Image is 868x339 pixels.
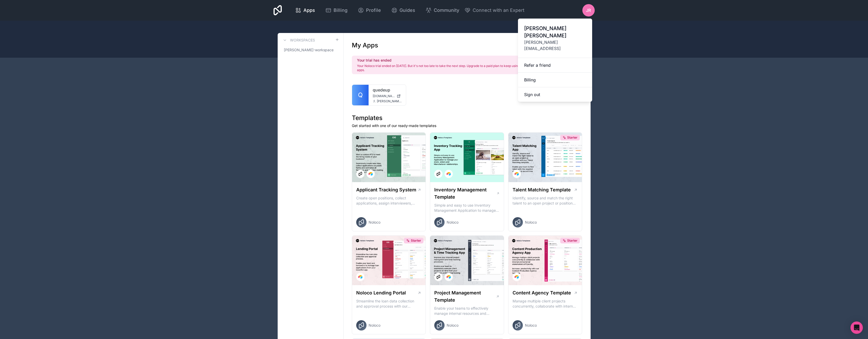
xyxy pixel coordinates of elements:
a: [PERSON_NAME]-workspace [282,45,339,55]
a: Apps [291,5,319,16]
a: Workspaces [282,37,315,43]
a: Refer a friend [518,58,592,73]
a: quedeup [373,87,402,93]
span: Noloco [447,323,458,328]
img: Airtable Logo [369,172,373,176]
h1: Project Management Template [434,289,496,304]
span: Apps [303,7,315,14]
h1: Noloco Lending Portal [356,289,406,296]
a: [DOMAIN_NAME] [373,94,402,98]
a: Billing [321,5,352,16]
h2: Your trial has ended [357,58,541,63]
a: Q [352,85,369,105]
span: Noloco [369,220,380,225]
span: Starter [411,239,421,243]
span: Starter [567,135,577,140]
span: Connect with an Expert [473,7,524,14]
h1: Content Agency Template [513,289,571,296]
span: Community [434,7,459,14]
span: Profile [366,7,381,14]
p: Identify, source and match the right talent to an open project or position with our Talent Matchi... [513,196,578,206]
span: Jr [586,7,591,13]
span: [PERSON_NAME] [PERSON_NAME] [524,25,586,39]
span: [PERSON_NAME][EMAIL_ADDRESS] [524,39,586,52]
h1: Templates [352,114,582,122]
img: Airtable Logo [358,275,362,279]
span: [DOMAIN_NAME] [373,94,395,98]
span: Starter [567,239,577,243]
img: Airtable Logo [447,172,451,176]
h1: Inventory Management Template [434,186,496,201]
a: Profile [354,5,385,16]
p: Simple and easy to use Inventory Management Application to manage your stock, orders and Manufact... [434,203,500,213]
p: Get started with one of our ready-made templates [352,123,582,128]
p: Your Noloco trial ended on [DATE]. But it's not too late to take the next step. Upgrade to a paid... [357,64,541,72]
h1: Talent Matching Template [513,186,571,193]
span: Q [358,91,363,99]
img: Airtable Logo [515,275,519,279]
span: [PERSON_NAME][EMAIL_ADDRESS] [377,99,402,103]
p: Streamline the loan data collection and approval process with our Lending Portal template. [356,299,422,309]
button: Connect with an Expert [464,7,524,14]
p: Manage multiple client projects concurrently, collaborate with internal and external stakeholders... [513,299,578,309]
span: [PERSON_NAME]-workspace [284,47,334,53]
p: Enable your teams to effectively manage internal resources and execute client projects on time. [434,306,500,316]
span: Noloco [525,323,537,328]
span: Billing [334,7,347,14]
p: Create open positions, collect applications, assign interviewers, centralise candidate feedback a... [356,196,422,206]
div: Open Intercom Messenger [850,321,863,334]
h1: Applicant Tracking System [356,186,416,193]
img: Airtable Logo [447,275,451,279]
img: Airtable Logo [515,172,519,176]
span: Guides [399,7,415,14]
h3: Workspaces [290,38,315,43]
a: Billing [518,73,592,87]
button: Sign out [518,87,592,102]
span: Noloco [525,220,537,225]
a: Community [421,5,463,16]
a: Guides [387,5,419,16]
span: Noloco [369,323,380,328]
h1: My Apps [352,41,378,49]
span: Noloco [447,220,458,225]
